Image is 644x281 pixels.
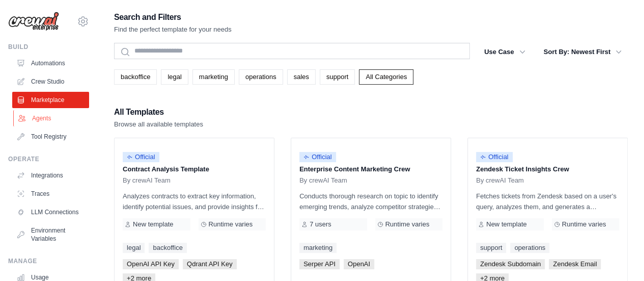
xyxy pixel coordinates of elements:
[12,222,89,247] a: Environment Variables
[8,43,89,51] div: Build
[8,257,89,265] div: Manage
[476,152,513,162] span: Official
[299,259,340,269] span: Serper API
[123,191,266,212] p: Analyzes contracts to extract key information, identify potential issues, and provide insights fo...
[12,167,89,184] a: Integrations
[12,92,89,108] a: Marketplace
[123,259,179,269] span: OpenAI API Key
[133,220,173,228] span: New template
[8,12,59,31] img: Logo
[114,69,157,85] a: backoffice
[8,155,89,163] div: Operate
[310,220,331,228] span: 7 users
[299,243,337,253] a: marketing
[476,259,545,269] span: Zendesk Subdomain
[486,220,526,228] span: New template
[538,43,628,61] button: Sort By: Newest First
[562,220,606,228] span: Runtime varies
[320,69,355,85] a: support
[123,243,145,253] a: legal
[12,186,89,202] a: Traces
[149,243,186,253] a: backoffice
[12,55,89,71] a: Automations
[476,164,619,174] p: Zendesk Ticket Insights Crew
[183,259,237,269] span: Qdrant API Key
[476,176,524,185] span: By crewAI Team
[123,164,266,174] p: Contract Analysis Template
[299,164,442,174] p: Enterprise Content Marketing Crew
[12,73,89,90] a: Crew Studio
[549,259,601,269] span: Zendesk Email
[209,220,253,228] span: Runtime varies
[114,24,232,35] p: Find the perfect template for your needs
[299,191,442,212] p: Conducts thorough research on topic to identify emerging trends, analyze competitor strategies, a...
[299,176,347,185] span: By crewAI Team
[476,243,506,253] a: support
[12,129,89,145] a: Tool Registry
[114,10,232,24] h2: Search and Filters
[299,152,336,162] span: Official
[478,43,531,61] button: Use Case
[114,105,203,119] h2: All Templates
[13,110,90,126] a: Agents
[192,69,235,85] a: marketing
[12,204,89,220] a: LLM Connections
[593,232,644,281] iframe: Chat Widget
[385,220,430,228] span: Runtime varies
[359,69,413,85] a: All Categories
[114,119,203,130] p: Browse all available templates
[239,69,283,85] a: operations
[161,69,188,85] a: legal
[510,243,549,253] a: operations
[287,69,316,85] a: sales
[476,191,619,212] p: Fetches tickets from Zendesk based on a user's query, analyzes them, and generates a summary. Out...
[123,152,159,162] span: Official
[344,259,374,269] span: OpenAI
[123,176,171,185] span: By crewAI Team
